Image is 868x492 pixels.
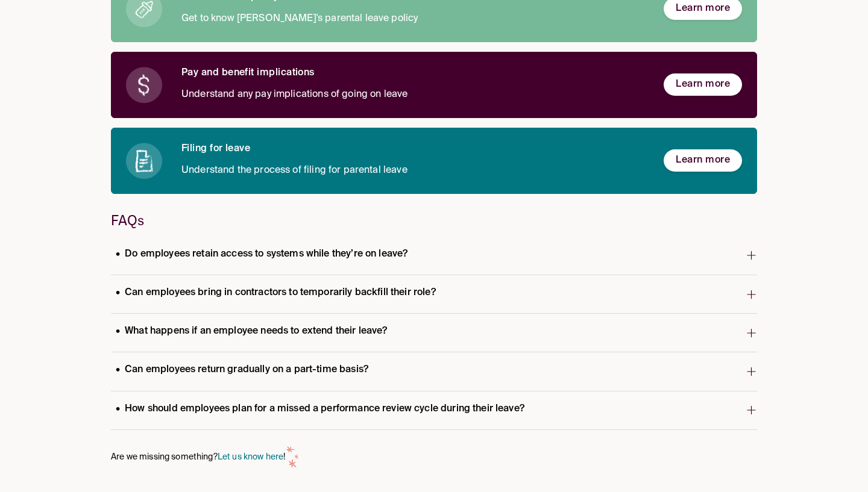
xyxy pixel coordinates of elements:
a: Pay and benefit implicationsUnderstand any pay implications of going on leaveLearn more [111,52,757,118]
h6: Filing for leave [181,143,644,155]
p: Understand any pay implications of going on leave [181,87,644,103]
button: Can employees return gradually on a part-time basis? [111,352,757,390]
h3: FAQs [111,213,757,227]
p: What happens if an employee needs to extend their leave? [111,323,392,340]
span: Learn more [676,2,730,15]
a: Filing for leaveUnderstand the process of filing for parental leaveLearn more [111,128,757,194]
p: Understand the process of filing for parental leave [181,163,644,179]
p: Can employees bring in contractors to temporarily backfill their role? [111,285,441,301]
button: How should employees plan for a missed a performance review cycle during their leave? [111,391,757,429]
a: Let us know here [218,453,283,461]
span: Learn more [676,78,730,91]
p: How should employees plan for a missed a performance review cycle during their leave? [111,401,529,417]
button: Can employees bring in contractors to temporarily backfill their role? [111,275,757,313]
span: Are we missing something? ! [111,449,285,466]
button: What happens if an employee needs to extend their leave? [111,314,757,352]
h6: Pay and benefit implications [181,67,644,79]
p: Do employees retain access to systems while they’re on leave? [111,246,412,263]
span: Learn more [676,154,730,167]
p: Can employees return gradually on a part-time basis? [111,362,373,378]
button: Do employees retain access to systems while they’re on leave? [111,237,757,275]
button: Learn more [664,73,742,96]
button: Learn more [664,149,742,172]
p: Get to know [PERSON_NAME]'s parental leave policy [181,11,644,27]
